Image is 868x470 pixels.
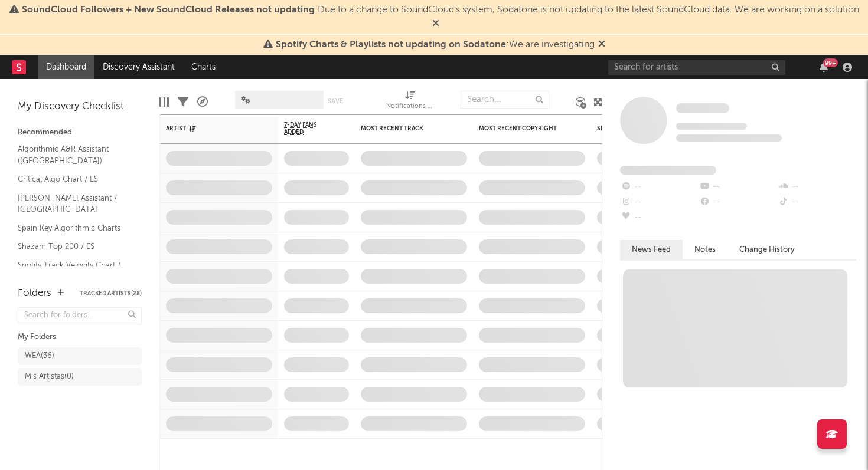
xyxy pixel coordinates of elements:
div: -- [778,179,856,195]
a: Spain Key Algorithmic Charts [18,222,130,235]
div: Notifications (Artist) [386,85,433,119]
span: Dismiss [598,40,605,50]
span: Tracking Since: [DATE] [676,123,747,130]
div: Most Recent Copyright [479,125,567,132]
div: Edit Columns [159,85,169,119]
div: -- [699,195,777,210]
a: [PERSON_NAME] Assistant / [GEOGRAPHIC_DATA] [18,192,130,216]
div: -- [699,179,777,195]
div: -- [778,195,856,210]
div: Most Recent Track [361,125,449,132]
div: Artist [166,125,254,132]
div: Mis Artistas ( 0 ) [25,370,74,384]
div: 99 + [823,58,838,67]
button: Save [328,98,343,104]
div: My Discovery Checklist [18,100,142,114]
span: : Due to a change to SoundCloud's system, Sodatone is not updating to the latest SoundCloud data.... [22,5,859,15]
div: My Folders [18,330,142,344]
span: Dismiss [432,19,439,29]
a: Critical Algo Chart / ES [18,173,130,186]
div: Notifications (Artist) [386,100,433,114]
a: Dashboard [38,55,94,79]
div: -- [620,179,699,195]
div: Recommended [18,126,142,140]
a: Mis Artistas(0) [18,368,142,386]
a: Spotify Track Velocity Chart / ES [18,259,130,283]
span: Some Artist [676,103,729,113]
input: Search for artists [608,60,785,75]
a: WEA(36) [18,347,142,365]
button: 99+ [820,63,828,72]
a: Charts [183,55,224,79]
div: Folders [18,287,51,301]
div: -- [620,210,699,225]
span: : We are investigating [276,40,595,50]
div: Filters [178,85,188,119]
button: News Feed [620,240,683,259]
span: 7-Day Fans Added [284,121,331,136]
button: Change History [727,240,807,259]
span: 0 fans last week [676,134,782,142]
span: Spotify Charts & Playlists not updating on Sodatone [276,40,506,50]
button: Tracked Artists(28) [80,291,142,297]
div: -- [620,195,699,210]
a: Shazam Top 200 / ES [18,240,130,253]
a: Some Artist [676,103,729,114]
input: Search... [461,91,549,109]
input: Search for folders... [18,307,142,324]
span: SoundCloud Followers + New SoundCloud Releases not updating [22,5,315,15]
a: Algorithmic A&R Assistant ([GEOGRAPHIC_DATA]) [18,143,130,167]
a: Discovery Assistant [94,55,183,79]
span: Fans Added by Platform [620,166,716,175]
div: A&R Pipeline [197,85,208,119]
button: Notes [683,240,727,259]
div: WEA ( 36 ) [25,349,54,363]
